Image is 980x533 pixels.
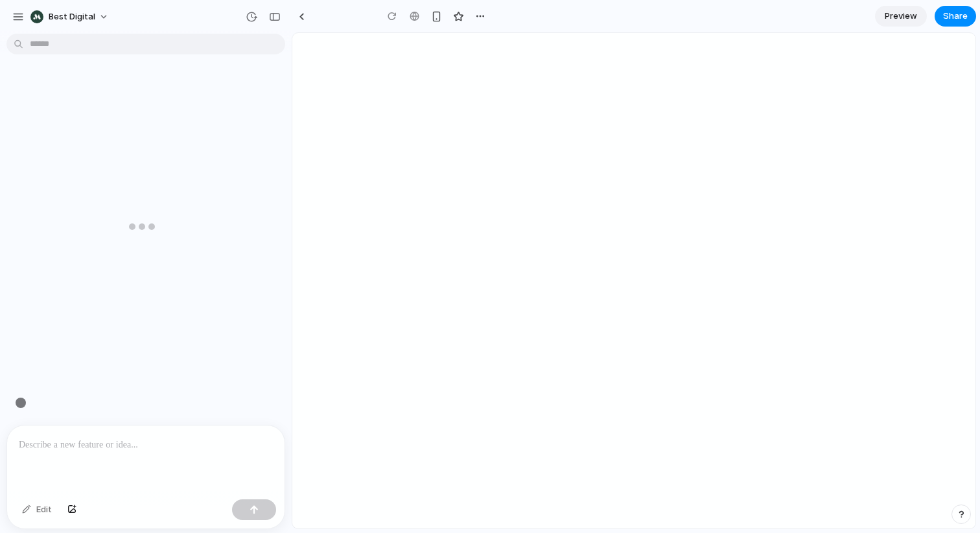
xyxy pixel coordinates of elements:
a: Preview [875,6,927,27]
span: Share [943,10,968,23]
span: Preview [885,10,917,23]
span: Best Digital [49,10,95,23]
button: Best Digital [25,6,115,27]
button: Share [935,6,976,27]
